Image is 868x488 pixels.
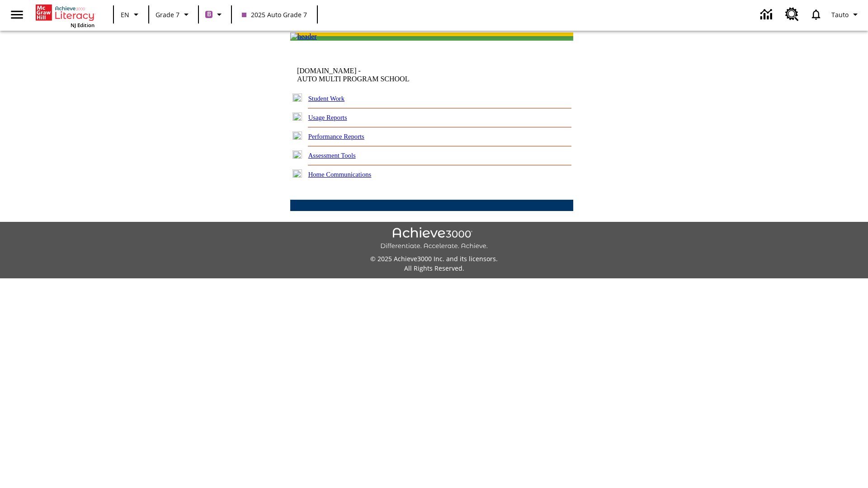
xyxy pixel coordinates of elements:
img: plus.gif [292,94,302,102]
a: Notifications [804,3,828,26]
a: Home Communications [308,171,372,178]
img: plus.gif [292,131,302,140]
span: 2025 Auto Grade 7 [242,10,307,19]
img: header [290,33,317,41]
nobr: AUTO MULTI PROGRAM SCHOOL [297,75,409,83]
a: Data Center [755,2,780,27]
button: Profile/Settings [828,6,864,23]
button: Boost Class color is purple. Change class color [202,6,228,23]
span: NJ Edition [71,22,94,28]
span: Grade 7 [156,10,179,19]
a: Assessment Tools [308,152,356,159]
span: B [207,9,211,20]
button: Open side menu [4,1,30,28]
img: plus.gif [292,169,302,178]
a: Resource Center, Will open in new tab [780,2,804,27]
a: Student Work [308,95,344,102]
div: Home [36,3,94,28]
img: plus.gif [292,113,302,121]
button: Language: EN, Select a language [117,6,146,23]
td: [DOMAIN_NAME] - [297,67,463,83]
img: Achieve3000 Differentiate Accelerate Achieve [380,227,488,250]
a: Usage Reports [308,114,347,121]
button: Grade: Grade 7, Select a grade [152,6,195,23]
a: Performance Reports [308,133,364,140]
span: Tauto [831,10,849,19]
span: EN [121,10,129,19]
img: plus.gif [292,150,302,159]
